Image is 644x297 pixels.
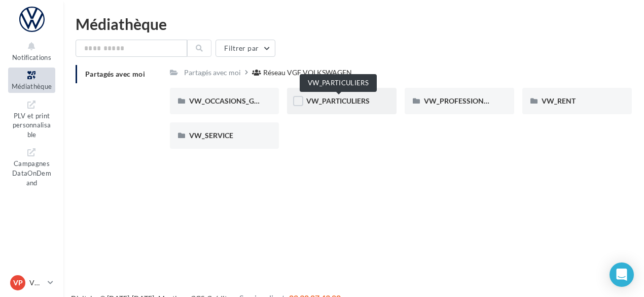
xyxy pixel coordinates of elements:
[85,70,145,78] span: Partagés avec moi
[8,39,55,63] button: Notifications
[300,74,377,92] div: VW_PARTICULIERS
[189,131,233,140] span: VW_SERVICE
[189,96,289,105] span: VW_OCCASIONS_GARANTIES
[29,278,44,288] p: VW-PLV
[610,262,634,287] div: Open Intercom Messenger
[12,53,51,61] span: Notifications
[424,96,501,105] span: VW_PROFESSIONNELS
[542,96,576,105] span: VW_RENT
[263,68,352,78] div: Réseau VGF VOLKSWAGEN
[12,82,52,90] span: Médiathèque
[184,68,241,78] div: Partagés avec moi
[216,40,275,57] button: Filtrer par
[306,96,370,105] span: VW_PARTICULIERS
[13,110,51,139] span: PLV et print personnalisable
[8,97,55,141] a: PLV et print personnalisable
[76,16,632,31] div: Médiathèque
[8,273,55,292] a: VP VW-PLV
[8,68,55,92] a: Médiathèque
[8,145,55,189] a: Campagnes DataOnDemand
[12,157,51,186] span: Campagnes DataOnDemand
[13,278,23,288] span: VP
